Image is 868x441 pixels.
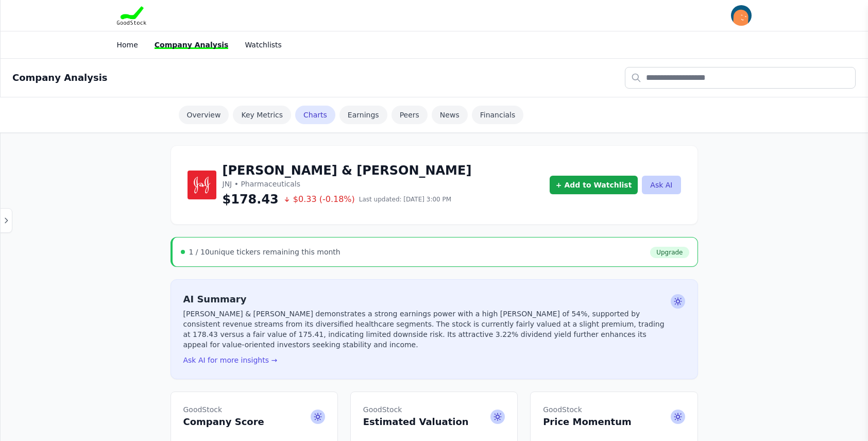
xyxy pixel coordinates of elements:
[339,106,387,124] a: Earnings
[432,106,468,124] a: News
[223,191,279,208] span: $178.43
[188,171,216,199] img: Johnson & Johnson Logo
[117,41,138,49] a: Home
[223,162,472,179] h1: [PERSON_NAME] & [PERSON_NAME]
[223,179,472,189] p: JNJ • Pharmaceuticals
[650,247,689,258] a: Upgrade
[363,404,469,429] h2: Estimated Valuation
[543,404,632,429] h2: Price Momentum
[311,410,325,424] span: Ask AI
[490,410,505,424] span: Ask AI
[189,247,341,257] div: unique tickers remaining this month
[183,355,278,365] button: Ask AI for more insights →
[731,5,752,26] img: invitee
[392,106,428,124] a: Peers
[179,106,229,124] a: Overview
[642,176,680,194] button: Ask AI
[245,41,281,49] a: Watchlists
[295,106,335,124] a: Charts
[117,6,147,25] img: Goodstock Logo
[155,41,229,49] a: Company Analysis
[183,404,264,429] h2: Company Score
[671,410,685,424] span: Ask AI
[189,248,210,256] span: 1 / 10
[183,404,264,415] span: GoodStock
[472,106,524,124] a: Financials
[12,71,108,85] h2: Company Analysis
[183,309,667,350] p: [PERSON_NAME] & [PERSON_NAME] demonstrates a strong earnings power with a high [PERSON_NAME] of 5...
[543,404,632,415] span: GoodStock
[233,106,291,124] a: Key Metrics
[359,195,451,203] span: Last updated: [DATE] 3:00 PM
[183,292,667,307] h2: AI Summary
[363,404,469,415] span: GoodStock
[283,193,355,206] span: $0.33 (-0.18%)
[671,294,685,309] span: Ask AI
[550,176,638,194] button: + Add to Watchlist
